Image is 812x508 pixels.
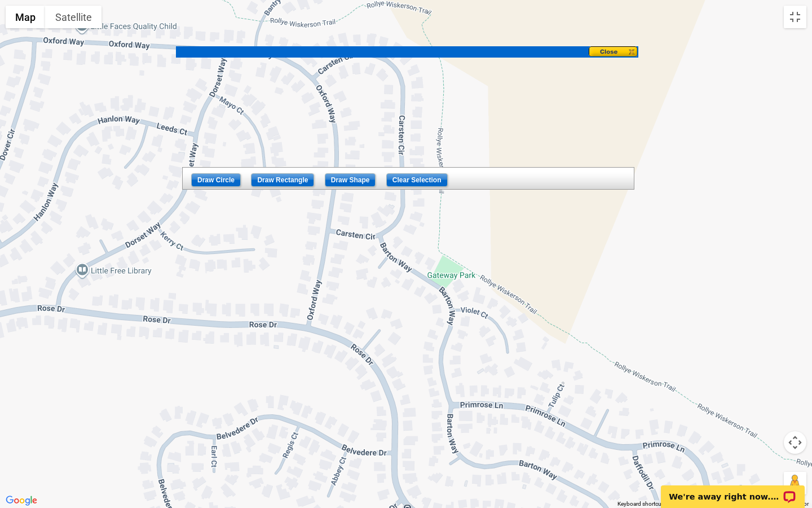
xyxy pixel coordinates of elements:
input: Draw Circle [191,173,241,187]
input: Draw Shape [325,173,376,187]
input: Draw Rectangle [251,173,314,187]
input: Clear Selection [386,173,448,187]
iframe: LiveChat chat widget [654,472,812,508]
